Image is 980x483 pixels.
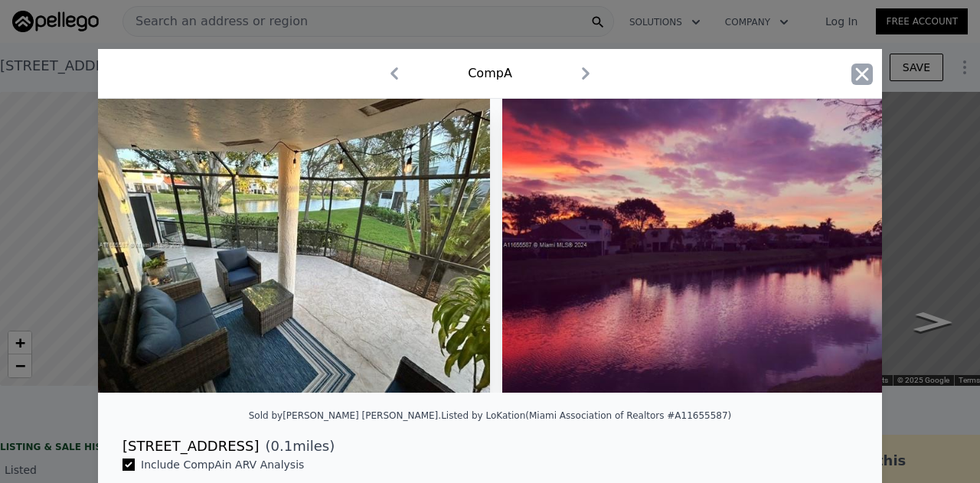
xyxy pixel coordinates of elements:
span: ( miles) [259,436,335,457]
span: Include Comp A in ARV Analysis [135,459,310,471]
img: Property Img [98,99,490,393]
div: [STREET_ADDRESS] [122,436,259,457]
div: Sold by [PERSON_NAME] [PERSON_NAME] . [249,410,441,421]
img: Property Img [502,99,894,393]
div: Listed by LoKation (Miami Association of Realtors #A11655587) [441,410,731,421]
span: 0.1 [271,438,293,454]
div: Comp A [468,64,512,83]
